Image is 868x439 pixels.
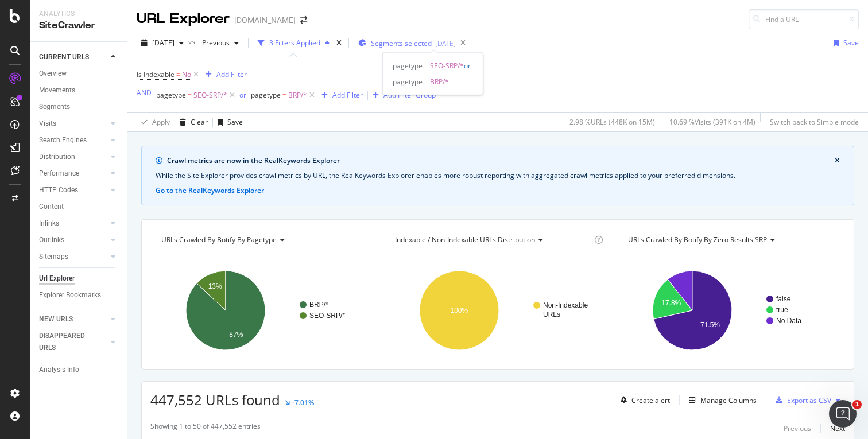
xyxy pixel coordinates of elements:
div: Overview [39,68,67,80]
button: Next [830,421,845,435]
div: Export as CSV [787,395,831,405]
div: Content [39,201,64,213]
span: = [188,90,192,100]
text: true [776,306,788,314]
span: Indexable / Non-Indexable URLs distribution [395,235,535,244]
span: pagetype [156,90,186,100]
div: Add Filter [332,90,363,100]
div: 10.69 % Visits ( 391K on 4M ) [669,117,755,127]
div: info banner [141,146,854,205]
div: Create alert [631,395,670,405]
span: 447,552 URLs found [150,390,280,409]
div: Segments [39,101,70,113]
button: Go to the RealKeywords Explorer [156,185,264,196]
div: Previous [784,424,811,433]
a: Content [39,201,119,213]
div: A chart. [384,261,612,360]
div: CURRENT URLS [39,51,89,63]
div: Movements [39,84,75,96]
div: times [334,37,344,49]
span: or [464,61,471,71]
button: Manage Columns [684,393,757,407]
a: Url Explorer [39,273,119,285]
a: Visits [39,118,107,130]
h4: URLs Crawled By Botify By pagetype [159,231,368,249]
text: 100% [450,306,468,314]
text: SEO-SRP/* [309,312,345,320]
span: = [424,77,428,87]
div: Visits [39,118,56,130]
button: Add Filter [317,88,363,102]
div: Analysis Info [39,364,79,376]
a: Inlinks [39,217,107,230]
text: No Data [776,317,801,325]
div: Distribution [39,151,75,163]
div: [DATE] [435,38,456,48]
div: SiteCrawler [39,19,118,32]
div: Save [227,117,243,127]
text: URLs [543,310,560,318]
div: Crawl metrics are now in the RealKeywords Explorer [167,156,835,166]
span: 1 [852,400,862,409]
div: Clear [191,117,208,127]
span: pagetype [393,77,423,87]
button: Add Filter [201,68,247,81]
a: Explorer Bookmarks [39,289,119,301]
div: A chart. [150,261,378,360]
span: Segments selected [371,38,432,48]
text: Non-Indexable [543,301,588,309]
button: Save [213,113,243,131]
div: DISAPPEARED URLS [39,330,97,354]
div: AND [137,88,152,98]
button: Save [829,34,859,52]
button: AND [137,87,152,98]
span: = [176,69,180,79]
button: [DATE] [137,34,188,52]
a: Distribution [39,151,107,163]
div: Search Engines [39,134,87,146]
div: Performance [39,168,79,180]
div: Url Explorer [39,273,75,285]
span: = [282,90,286,100]
div: Analytics [39,9,118,19]
span: URLs Crawled By Botify By pagetype [161,235,277,244]
div: Inlinks [39,217,59,230]
a: Overview [39,68,119,80]
span: BRP/* [288,87,307,103]
a: DISAPPEARED URLS [39,330,107,354]
text: BRP/* [309,301,328,309]
span: URLs Crawled By Botify By Zero Results SRP [628,235,767,244]
span: pagetype [393,61,423,71]
div: or [239,90,246,100]
button: Clear [175,113,208,131]
span: SEO-SRP/* [193,87,227,103]
a: Performance [39,168,107,180]
div: Apply [152,117,170,127]
text: 13% [208,282,222,290]
span: vs [188,37,197,46]
div: arrow-right-arrow-left [300,16,307,24]
text: 71.5% [700,321,720,329]
button: Previous [784,421,811,435]
a: CURRENT URLS [39,51,107,63]
div: URL Explorer [137,9,230,29]
button: Segments selected[DATE] [354,34,456,52]
div: A chart. [617,261,845,360]
div: NEW URLS [39,313,73,325]
div: Manage Columns [700,395,757,405]
span: = [424,61,428,71]
button: Export as CSV [771,391,831,409]
iframe: Intercom live chat [829,400,857,428]
text: 87% [229,331,243,339]
h4: Indexable / Non-Indexable URLs Distribution [393,231,592,249]
span: 2025 Oct. 5th [152,38,175,48]
a: Sitemaps [39,251,107,263]
span: SEO-SRP/* [430,61,464,71]
span: Is Indexable [137,69,175,79]
h4: URLs Crawled By Botify By Zero Results SRP [626,231,835,249]
div: Add Filter [216,69,247,79]
a: Outlinks [39,234,107,246]
button: 3 Filters Applied [253,34,334,52]
div: Sitemaps [39,251,68,263]
a: NEW URLS [39,313,107,325]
